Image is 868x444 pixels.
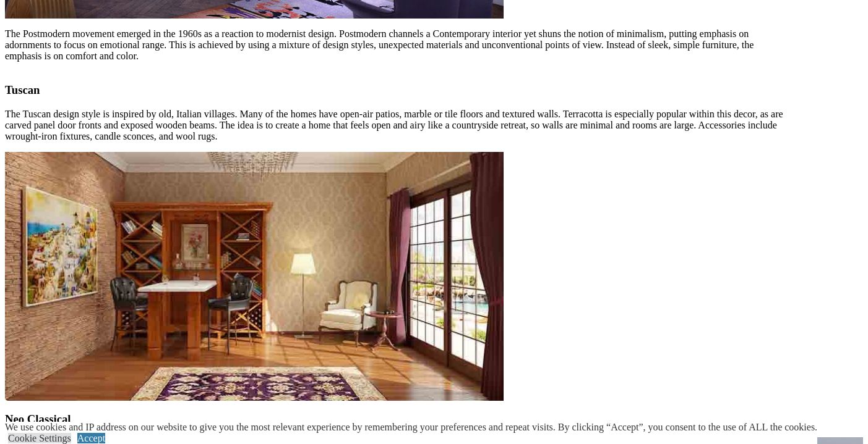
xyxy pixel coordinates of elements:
a: Accept [77,433,105,443]
h3: Neo Classical [5,413,863,426]
div: We use cookies and IP address on our website to give you the most relevant experience by remember... [5,422,817,433]
img: tuscanstyle [5,152,504,401]
a: Cookie Settings [8,433,71,443]
p: The Postmodern movement emerged in the 1960s as a reaction to modernist design. Postmodern channe... [5,28,784,62]
p: The Tuscan design style is inspired by old, Italian villages. Many of the homes have open-air pat... [5,109,784,142]
h3: Tuscan [5,83,784,97]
